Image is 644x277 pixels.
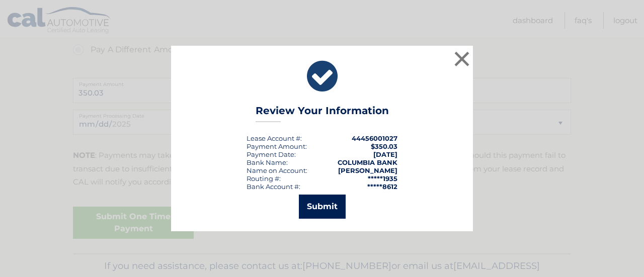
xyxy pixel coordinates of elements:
span: Payment Date [247,150,294,158]
div: Name on Account: [247,166,307,174]
h3: Review Your Information [256,105,389,122]
strong: [PERSON_NAME] [338,166,397,174]
div: Bank Account #: [247,182,300,191]
div: Lease Account #: [247,134,302,142]
span: [DATE] [373,150,397,158]
strong: 44456001027 [352,134,397,142]
div: : [247,150,296,158]
span: $350.03 [371,142,397,150]
strong: COLUMBIA BANK [338,158,397,166]
div: Routing #: [247,174,281,182]
button: × [452,49,472,69]
div: Payment Amount: [247,142,307,150]
div: Bank Name: [247,158,288,166]
button: Submit [299,195,346,219]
